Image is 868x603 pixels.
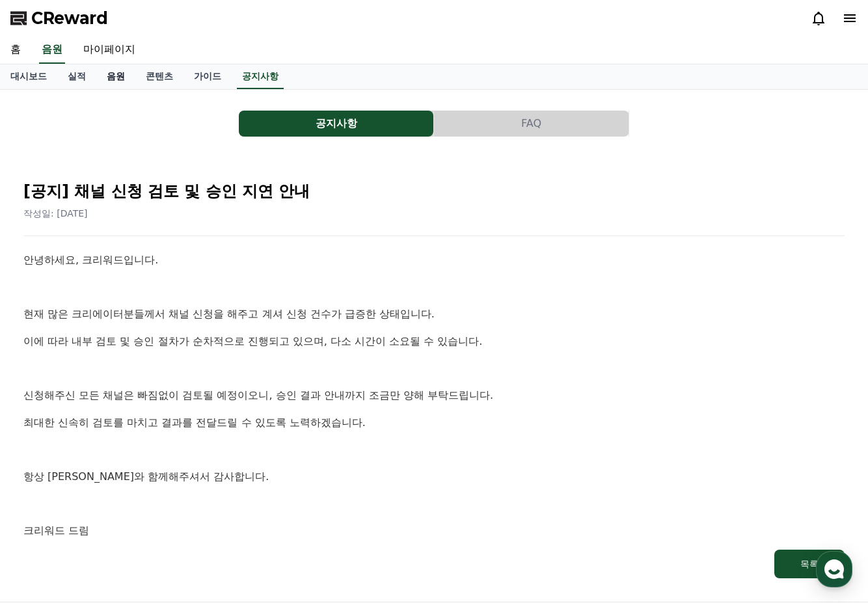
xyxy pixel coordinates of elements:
a: FAQ [434,111,629,137]
p: 현재 많은 크리에이터분들께서 채널 신청을 해주고 계셔 신청 건수가 급증한 상태입니다. [23,306,845,323]
p: 이에 따라 내부 검토 및 승인 절차가 순차적으로 진행되고 있으며, 다소 시간이 소요될 수 있습니다. [23,333,845,350]
h2: [공지] 채널 신청 검토 및 승인 지연 안내 [23,181,845,202]
a: 콘텐츠 [135,64,183,89]
button: FAQ [434,111,629,137]
p: 신청해주신 모든 채널은 빠짐없이 검토될 예정이오니, 승인 결과 안내까지 조금만 양해 부탁드립니다. [23,387,845,404]
a: 가이드 [183,64,232,89]
a: 홈 [4,412,86,445]
a: 설정 [168,412,250,445]
p: 안녕하세요, 크리워드입니다. [23,252,845,269]
a: 실적 [57,64,96,89]
span: 홈 [41,432,49,442]
a: 음원 [96,64,135,89]
span: 대화 [119,433,135,443]
button: 공지사항 [239,111,433,137]
span: 작성일: [DATE] [23,208,88,219]
a: 공지사항 [237,64,284,89]
div: 목록 [800,557,819,570]
span: CReward [31,8,108,29]
span: 설정 [201,432,217,442]
a: 음원 [39,36,65,64]
a: 마이페이지 [73,36,146,64]
a: 대화 [86,412,168,445]
p: 크리워드 드림 [23,522,845,539]
a: 목록 [23,550,845,578]
p: 최대한 신속히 검토를 마치고 결과를 전달드릴 수 있도록 노력하겠습니다. [23,414,845,431]
a: CReward [10,8,108,29]
button: 목록 [774,550,845,578]
p: 항상 [PERSON_NAME]와 함께해주셔서 감사합니다. [23,468,845,485]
